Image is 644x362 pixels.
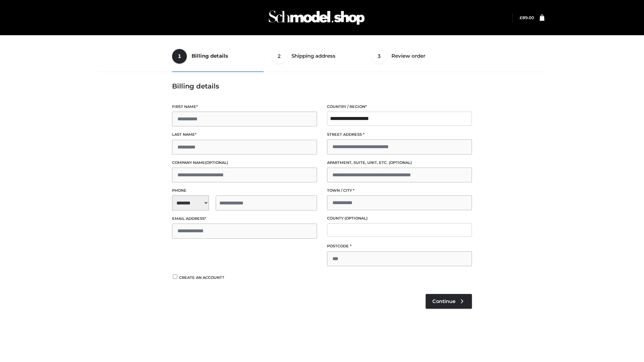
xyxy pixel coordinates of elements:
[172,187,317,194] label: Phone
[266,4,367,31] img: Schmodel Admin 964
[205,160,228,165] span: (optional)
[520,15,522,20] span: £
[344,216,368,221] span: (optional)
[426,294,472,309] a: Continue
[172,104,317,110] label: First name
[327,243,472,249] label: Postcode
[172,131,317,138] label: Last name
[327,160,472,166] label: Apartment, suite, unit, etc.
[179,275,224,280] span: Create an account?
[520,15,534,20] bdi: 89.00
[327,131,472,138] label: Street address
[172,82,472,90] h3: Billing details
[389,160,412,165] span: (optional)
[327,215,472,222] label: County
[172,160,317,166] label: Company name
[327,187,472,194] label: Town / City
[172,216,317,222] label: Email address
[172,275,178,279] input: Create an account?
[520,15,534,20] a: £89.00
[327,104,472,110] label: Country / Region
[432,298,455,304] span: Continue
